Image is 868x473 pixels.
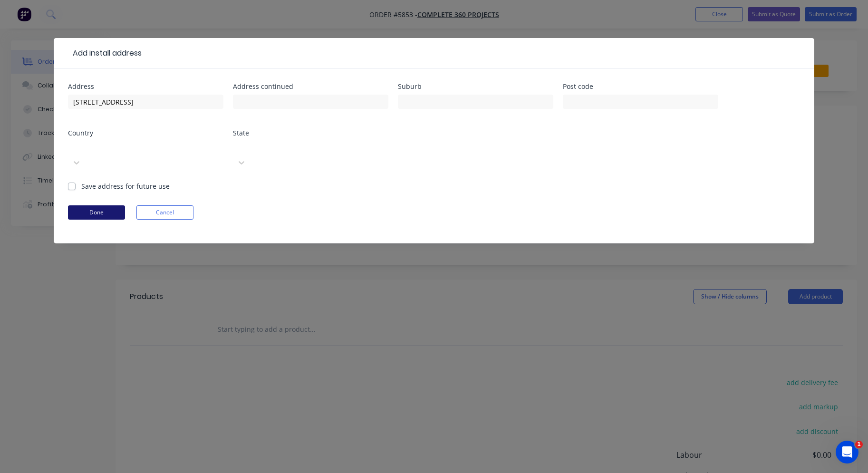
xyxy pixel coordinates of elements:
div: Select... [71,153,152,163]
iframe: Intercom live chat [836,441,858,463]
div: Address [68,83,223,90]
div: Suburb [398,83,553,90]
div: Add install address [68,48,142,59]
button: Done [68,205,125,220]
button: Cancel [136,205,193,220]
div: Select... [236,153,317,163]
div: Address continued [233,83,388,90]
label: Save address for future use [81,181,170,191]
span: 1 [855,441,863,448]
div: State [233,130,388,136]
div: Country [68,130,223,136]
div: Post code [563,83,718,90]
